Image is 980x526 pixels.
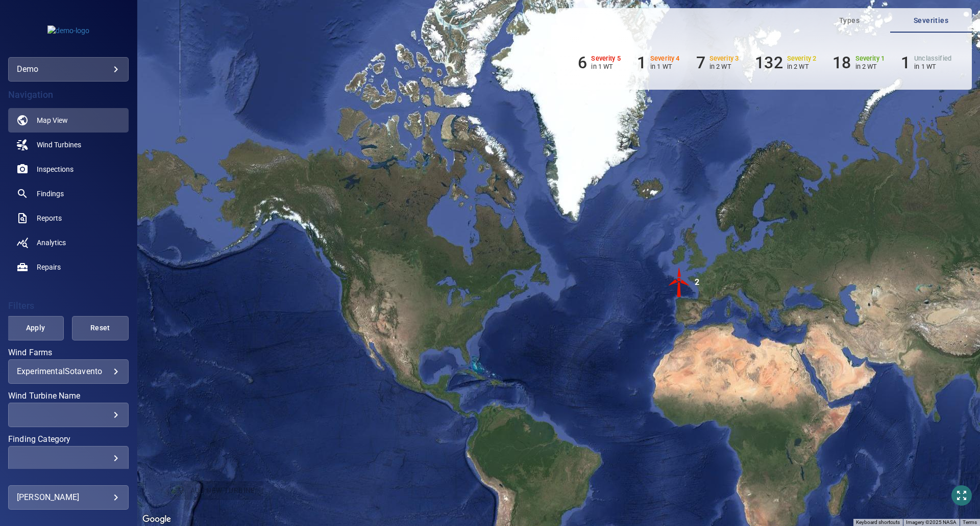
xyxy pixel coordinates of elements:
h4: Navigation [8,90,129,100]
label: Finding Category [8,435,129,443]
h6: 1 [901,53,910,72]
div: Finding Category [8,446,129,470]
label: Wind Farms [8,349,129,357]
li: Severity 4 [637,53,680,72]
li: Severity Unclassified [901,53,951,72]
h6: Severity 1 [855,55,885,62]
li: Severity 2 [755,53,816,72]
h6: 6 [578,53,587,72]
li: Severity 1 [832,53,885,72]
button: Keyboard shortcuts [856,519,900,526]
h6: Severity 2 [787,55,817,62]
a: Open this area in Google Maps (opens a new window) [140,513,174,526]
gmp-advanced-marker: 2 [664,267,695,299]
a: map active [8,108,129,133]
a: Terms (opens in new tab) [963,519,977,525]
p: in 1 WT [591,63,621,70]
a: findings noActive [8,181,129,206]
div: demo [8,57,129,82]
div: [PERSON_NAME] [17,489,120,506]
a: inspections noActive [8,157,129,181]
span: Analytics [37,238,66,248]
li: Severity 3 [696,53,739,72]
p: in 1 WT [914,63,951,70]
h4: Filters [8,301,129,311]
img: Google [140,513,174,526]
h6: 7 [696,53,705,72]
img: demo-logo [47,25,89,36]
a: windturbines noActive [8,133,129,157]
label: Wind Turbine Name [8,392,129,400]
span: Apply [20,322,51,334]
span: Imagery ©2025 NASA [906,519,957,525]
button: Reset [72,316,129,340]
span: Reset [85,322,116,334]
p: in 2 WT [787,63,817,70]
a: analytics noActive [8,230,129,255]
div: ExperimentalSotavento [17,366,120,376]
span: Types [815,14,884,27]
h6: Severity 3 [709,55,739,62]
div: demo [17,61,120,77]
span: Reports [37,213,62,223]
button: Apply [7,316,64,340]
span: Repairs [37,262,61,272]
h6: Unclassified [914,55,951,62]
span: Inspections [37,164,73,174]
div: Wind Farms [8,359,129,384]
a: reports noActive [8,206,129,230]
p: in 1 WT [650,63,680,70]
h6: 1 [637,53,646,72]
a: repairs noActive [8,255,129,279]
div: 2 [695,267,699,298]
span: Map View [37,115,68,125]
span: Wind Turbines [37,140,81,150]
p: in 2 WT [855,63,885,70]
h6: 18 [832,53,851,72]
p: in 2 WT [709,63,739,70]
h6: Severity 5 [591,55,621,62]
h6: 132 [755,53,782,72]
h6: Severity 4 [650,55,680,62]
img: windFarmIconCat5.svg [664,267,695,298]
li: Severity 5 [578,53,621,72]
div: Wind Turbine Name [8,403,129,427]
span: Findings [37,189,64,199]
span: Severities [896,14,966,27]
